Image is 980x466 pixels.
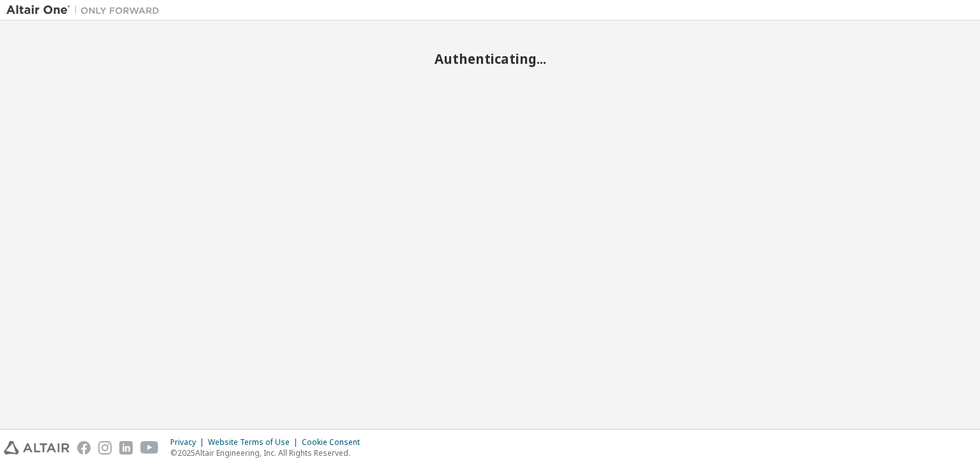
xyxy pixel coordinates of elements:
[170,437,208,447] div: Privacy
[119,441,133,455] img: linkedin.svg
[77,441,91,455] img: facebook.svg
[302,437,367,447] div: Cookie Consent
[208,437,302,447] div: Website Terms of Use
[140,441,159,455] img: youtube.svg
[170,447,367,458] p: © 2025 Altair Engineering, Inc. All Rights Reserved.
[4,441,70,455] img: altair_logo.svg
[6,50,974,67] h2: Authenticating...
[98,441,112,455] img: instagram.svg
[6,4,166,17] img: Altair One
